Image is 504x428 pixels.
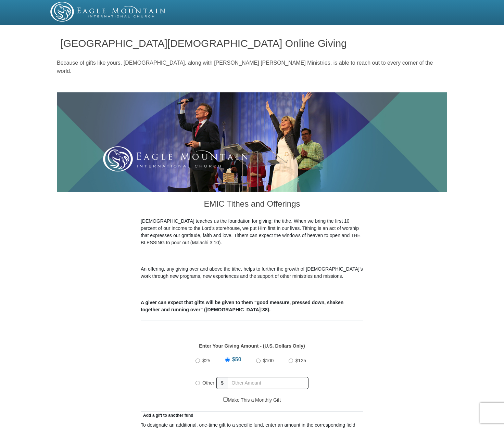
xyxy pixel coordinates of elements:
h1: [GEOGRAPHIC_DATA][DEMOGRAPHIC_DATA] Online Giving [61,38,444,49]
label: Make This a Monthly Gift [223,397,281,404]
input: Make This a Monthly Gift [223,397,228,402]
input: Other Amount [228,377,308,389]
span: $50 [232,356,241,362]
span: $125 [295,358,306,363]
p: Because of gifts like yours, [DEMOGRAPHIC_DATA], along with [PERSON_NAME] [PERSON_NAME] Ministrie... [57,59,447,75]
p: [DEMOGRAPHIC_DATA] teaches us the foundation for giving: the tithe. When we bring the first 10 pe... [141,218,363,246]
b: A giver can expect that gifts will be given to them “good measure, pressed down, shaken together ... [141,300,343,312]
span: Other [202,380,214,386]
span: $100 [263,358,274,363]
span: $ [216,377,228,389]
h3: EMIC Tithes and Offerings [141,192,363,218]
span: $25 [202,358,210,363]
span: Add a gift to another fund [141,413,193,418]
strong: Enter Your Giving Amount - (U.S. Dollars Only) [199,343,305,349]
p: An offering, any giving over and above the tithe, helps to further the growth of [DEMOGRAPHIC_DAT... [141,265,363,280]
img: EMIC [50,2,166,22]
